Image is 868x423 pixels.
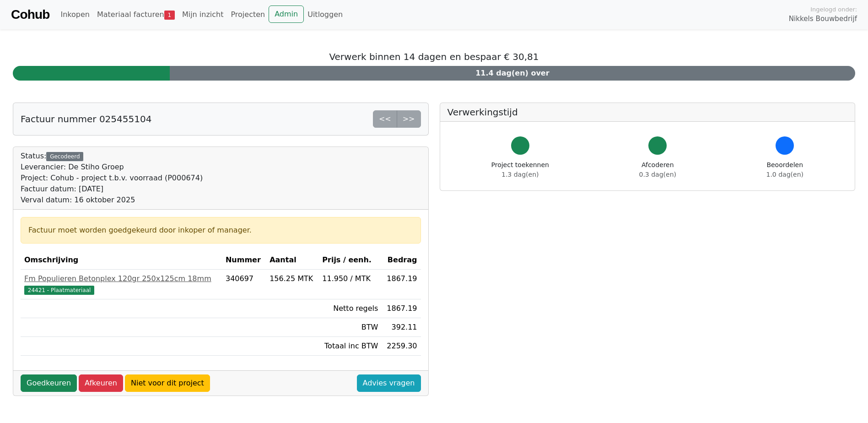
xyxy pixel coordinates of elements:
[382,337,421,356] td: 2259.30
[21,374,77,392] a: Goedkeuren
[21,184,203,195] div: Factuur datum: [DATE]
[164,11,175,20] span: 1
[639,171,676,178] span: 0.3 dag(en)
[21,195,203,206] div: Verval datum: 16 oktober 2025
[357,374,421,392] a: Advies vragen
[269,5,304,23] a: Admin
[24,273,218,284] div: Fm Populieren Betonplex 120gr 250x125cm 18mm
[766,160,803,179] div: Beoordelen
[766,171,803,178] span: 1.0 dag(en)
[789,14,857,24] span: Nikkels Bouwbedrijf
[382,251,421,270] th: Bedrag
[21,173,203,184] div: Project: Cohub - project t.b.v. voorraad (P000674)
[447,107,848,118] h5: Verwerkingstijd
[178,5,227,24] a: Mijn inzicht
[382,270,421,299] td: 1867.19
[322,273,378,284] div: 11.950 / MTK
[222,251,266,270] th: Nummer
[21,162,203,173] div: Leverancier: De Stiho Groep
[46,152,83,161] div: Gecodeerd
[810,5,857,14] span: Ingelogd onder:
[304,5,346,24] a: Uitloggen
[270,273,315,284] div: 156.25 MTK
[24,286,94,295] span: 24421 - Plaatmateriaal
[318,337,382,356] td: Totaal inc BTW
[382,299,421,318] td: 1867.19
[639,160,676,179] div: Afcoderen
[227,5,269,24] a: Projecten
[125,374,210,392] a: Niet voor dit project
[170,66,855,81] div: 11.4 dag(en) over
[266,251,318,270] th: Aantal
[501,171,539,178] span: 1.3 dag(en)
[24,273,218,295] a: Fm Populieren Betonplex 120gr 250x125cm 18mm24421 - Plaatmateriaal
[93,5,178,24] a: Materiaal facturen1
[57,5,93,24] a: Inkopen
[318,318,382,337] td: BTW
[21,151,203,206] div: Status:
[11,4,49,26] a: Cohub
[491,160,549,179] div: Project toekennen
[13,51,855,62] h5: Verwerk binnen 14 dagen en bespaar € 30,81
[222,270,266,299] td: 340697
[21,251,222,270] th: Omschrijving
[28,225,413,236] div: Factuur moet worden goedgekeurd door inkoper of manager.
[318,251,382,270] th: Prijs / eenh.
[318,299,382,318] td: Netto regels
[382,318,421,337] td: 392.11
[21,114,151,125] h5: Factuur nummer 025455104
[79,374,123,392] a: Afkeuren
